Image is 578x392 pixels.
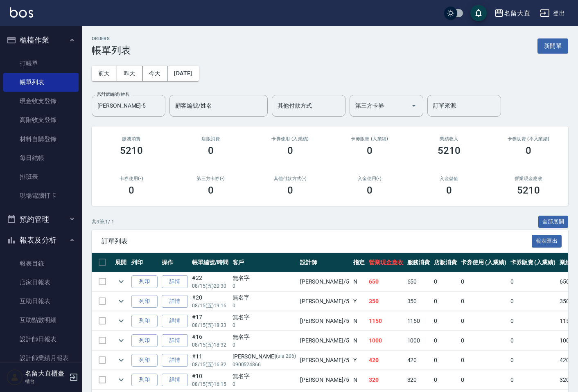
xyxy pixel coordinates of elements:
button: 列印 [131,354,158,367]
p: 08/15 (五) 20:30 [192,282,228,290]
p: 0 [233,302,296,309]
button: 今天 [142,66,168,81]
p: 0 [233,322,296,329]
a: 新開單 [537,42,568,50]
a: 詳情 [162,334,188,347]
td: 1000 [367,331,405,350]
td: 420 [405,351,432,370]
button: 新開單 [537,38,568,54]
button: 前天 [92,66,117,81]
div: [PERSON_NAME] [233,352,296,361]
td: 0 [508,311,558,331]
td: #16 [190,331,230,350]
td: N [351,311,367,331]
a: 互助點數明細 [3,311,79,329]
button: 昨天 [117,66,142,81]
td: 350 [405,292,432,311]
h3: 服務消費 [102,136,161,142]
a: 互助日報表 [3,292,79,311]
td: 0 [459,272,508,291]
h2: ORDERS [92,36,131,41]
button: 列印 [131,275,158,288]
div: 無名字 [233,372,296,381]
h2: 其他付款方式(-) [260,176,320,181]
h3: 0 [287,145,293,156]
div: 無名字 [233,333,296,341]
th: 卡券使用 (入業績) [459,253,508,272]
h3: 0 [287,185,293,196]
th: 設計師 [298,253,351,272]
button: 列印 [131,374,158,386]
a: 店家日報表 [3,273,79,292]
a: 排班表 [3,167,79,186]
label: 設計師編號/姓名 [97,91,129,97]
a: 詳情 [162,374,188,386]
p: 櫃台 [25,378,67,385]
button: 列印 [131,315,158,327]
td: N [351,272,367,291]
a: 詳情 [162,354,188,367]
h2: 店販消費 [181,136,241,142]
button: expand row [115,334,127,347]
th: 營業現金應收 [367,253,405,272]
td: 1150 [367,311,405,331]
div: 無名字 [233,274,296,282]
td: 0 [508,351,558,370]
h2: 入金儲值 [419,176,479,181]
td: #10 [190,370,230,390]
td: 650 [405,272,432,291]
button: 列印 [131,295,158,308]
button: expand row [115,295,127,307]
button: expand row [115,354,127,366]
span: 訂單列表 [102,237,532,246]
th: 客戶 [230,253,298,272]
p: 08/15 (五) 18:33 [192,322,228,329]
h5: 名留大直櫃臺 [25,369,67,378]
h3: 5210 [517,185,540,196]
button: 櫃檯作業 [3,29,79,51]
h3: 0 [526,145,531,156]
td: [PERSON_NAME] /5 [298,370,351,390]
td: 0 [432,370,459,390]
button: expand row [115,275,127,288]
td: #17 [190,311,230,331]
h3: 5210 [120,145,143,156]
h3: 0 [129,185,134,196]
td: 0 [508,272,558,291]
td: 420 [367,351,405,370]
img: Logo [10,7,33,18]
h2: 業績收入 [419,136,479,142]
td: [PERSON_NAME] /5 [298,351,351,370]
th: 列印 [129,253,160,272]
p: (ula 206) [276,352,296,361]
th: 服務消費 [405,253,432,272]
p: 08/15 (五) 16:15 [192,381,228,388]
td: 320 [367,370,405,390]
a: 材料自購登錄 [3,130,79,149]
button: Open [407,99,420,112]
a: 打帳單 [3,54,79,73]
td: N [351,370,367,390]
td: #22 [190,272,230,291]
td: 320 [405,370,432,390]
td: 0 [459,351,508,370]
button: [DATE] [167,66,199,81]
a: 設計師日報表 [3,330,79,349]
p: 0900524866 [233,361,296,368]
button: 登出 [537,6,568,21]
button: 名留大直 [491,5,533,22]
th: 指定 [351,253,367,272]
td: 0 [432,292,459,311]
th: 帳單編號/時間 [190,253,230,272]
td: [PERSON_NAME] /5 [298,311,351,331]
p: 共 9 筆, 1 / 1 [92,218,114,225]
button: expand row [115,374,127,386]
a: 詳情 [162,275,188,288]
h3: 帳單列表 [92,45,131,56]
td: 0 [432,272,459,291]
img: Person [7,369,23,385]
a: 詳情 [162,315,188,327]
h2: 卡券販賣 (不入業績) [499,136,558,142]
div: 無名字 [233,313,296,322]
td: 0 [459,331,508,350]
